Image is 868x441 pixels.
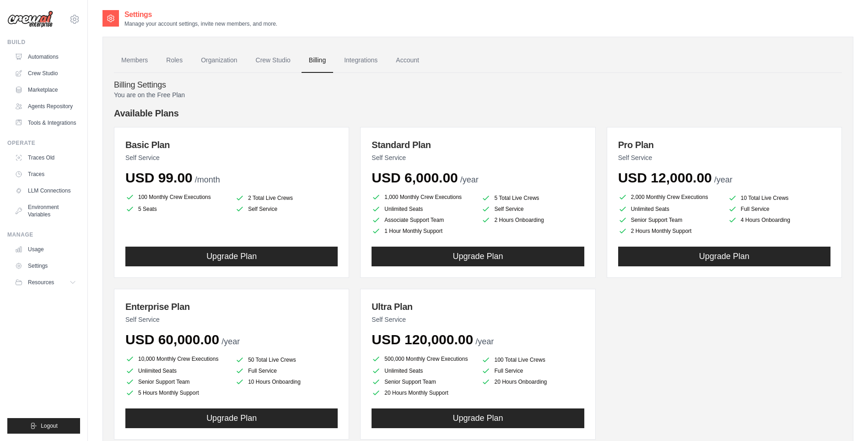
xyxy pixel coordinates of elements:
li: 2 Hours Monthly Support [618,226,721,236]
a: Account [388,48,426,73]
a: Integrations [337,48,385,73]
a: Roles [159,48,190,73]
button: Logout [7,418,80,434]
span: USD 99.00 [125,170,193,185]
button: Resources [11,275,80,290]
li: 50 Total Live Crews [235,355,338,364]
span: /month [195,175,220,184]
a: Organization [194,48,244,73]
li: Unlimited Seats [125,366,228,375]
span: /year [475,337,494,346]
li: Senior Support Team [372,377,474,386]
li: Self Service [235,204,338,214]
button: Upgrade Plan [125,408,338,428]
span: /year [460,175,479,184]
a: Agents Repository [11,99,80,114]
div: Operate [7,139,80,147]
div: Build [7,39,80,46]
h4: Available Plans [114,107,842,120]
h3: Pro Plan [618,138,830,151]
li: Senior Support Team [125,377,228,386]
li: Full Service [235,366,338,375]
span: USD 12,000.00 [618,170,712,185]
a: Traces [11,167,80,182]
li: 10,000 Monthly Crew Executions [125,353,228,364]
li: 10 Total Live Crews [728,193,830,203]
li: Unlimited Seats [372,204,474,214]
p: Self Service [125,153,338,162]
li: 20 Hours Onboarding [481,377,584,386]
a: Members [114,48,155,73]
li: 100 Monthly Crew Executions [125,192,228,203]
span: USD 6,000.00 [372,170,458,185]
a: Crew Studio [248,48,298,73]
a: Settings [11,259,80,273]
p: Self Service [372,315,584,324]
li: 5 Seats [125,204,228,214]
a: Billing [302,48,333,73]
li: 10 Hours Onboarding [235,377,338,386]
li: Unlimited Seats [618,204,721,214]
p: Self Service [372,153,584,162]
li: 1 Hour Monthly Support [372,226,474,236]
p: You are on the Free Plan [114,90,842,99]
button: Upgrade Plan [372,247,584,266]
h4: Billing Settings [114,80,842,90]
h3: Basic Plan [125,138,338,151]
a: Tools & Integrations [11,116,80,130]
a: Automations [11,50,80,64]
li: Full Service [481,366,584,375]
p: Manage your account settings, invite new members, and more. [124,20,277,28]
p: Self Service [125,315,338,324]
button: Upgrade Plan [125,247,338,266]
span: /year [221,337,240,346]
li: 5 Hours Monthly Support [125,388,228,397]
li: 20 Hours Monthly Support [372,388,474,397]
p: Self Service [618,153,830,162]
h3: Enterprise Plan [125,300,338,313]
button: Upgrade Plan [618,247,830,266]
li: 2 Hours Onboarding [481,215,584,225]
li: 100 Total Live Crews [481,355,584,364]
li: Unlimited Seats [372,366,474,375]
span: /year [714,175,733,184]
a: Marketplace [11,83,80,97]
span: USD 60,000.00 [125,332,219,347]
span: Resources [28,279,54,286]
a: Traces Old [11,150,80,165]
div: Manage [7,231,80,238]
li: Associate Support Team [372,215,474,225]
li: 2 Total Live Crews [235,193,338,203]
li: Self Service [481,204,584,214]
li: 500,000 Monthly Crew Executions [372,353,474,364]
li: 5 Total Live Crews [481,193,584,203]
li: Full Service [728,204,830,214]
span: USD 120,000.00 [372,332,473,347]
h3: Standard Plan [372,138,584,151]
a: Environment Variables [11,200,80,222]
a: Usage [11,242,80,257]
img: Logo [7,11,53,28]
li: 1,000 Monthly Crew Executions [372,192,474,203]
a: LLM Connections [11,183,80,198]
button: Upgrade Plan [372,408,584,428]
li: 2,000 Monthly Crew Executions [618,192,721,203]
li: Senior Support Team [618,215,721,225]
a: Crew Studio [11,66,80,81]
li: 4 Hours Onboarding [728,215,830,225]
h2: Settings [124,9,277,20]
h3: Ultra Plan [372,300,584,313]
span: Logout [41,422,58,430]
